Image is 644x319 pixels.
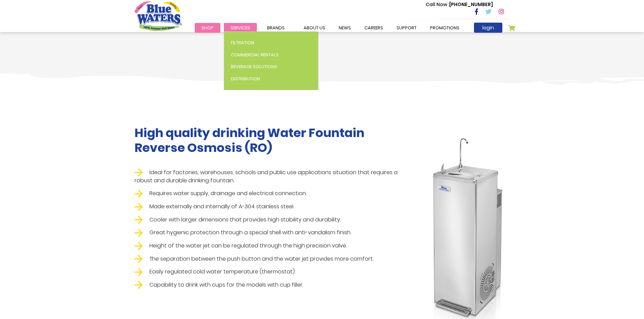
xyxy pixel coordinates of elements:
a: store logo [135,1,182,31]
span: Services [231,25,250,31]
li: Easily regulated cold water temperature (thermostat). [135,268,413,276]
span: Filtration [231,39,254,46]
li: Cooler with larger dimensions that provides high stability and durability. [135,216,413,224]
span: Brands [267,25,285,31]
li: Ideal for factories, warehouses, schools and public use applications situation that requires a ro... [135,168,413,185]
li: Height of the water jet can be regulated through the high precision valve. [135,242,413,250]
p: [PHONE_NUMBER] [426,1,493,8]
h1: High quality drinking Water Fountain Reverse Osmosis (RO) [135,126,413,155]
li: Capability to drink with cups for the models with cup filler. [135,281,413,289]
a: support [390,23,423,33]
a: about us [297,23,332,33]
li: Great hygienic protection through a special shell with anti-vandalism finish. [135,229,413,237]
span: Shop [201,25,214,31]
li: Made externally and internally of A-304 stainless steel. [135,203,413,211]
li: The separation between the push button and the water jet provides more comfort. [135,255,413,263]
span: Distribution [231,76,260,82]
a: News [332,23,358,33]
span: Beverage Solutions [231,63,277,70]
span: Call Now : [426,1,449,8]
a: Promotions [423,23,466,33]
span: Commercial Rentals [231,52,279,58]
li: Requires water supply, drainage and electrical connection. [135,189,413,198]
a: careers [358,23,390,33]
a: login [474,23,502,33]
